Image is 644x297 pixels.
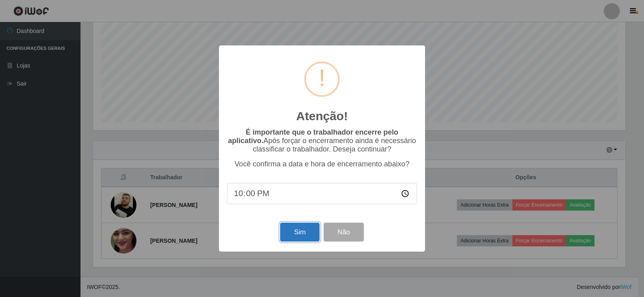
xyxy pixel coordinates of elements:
[280,223,319,242] button: Sim
[296,109,348,123] h2: Atenção!
[324,223,363,242] button: Não
[227,160,417,168] p: Você confirma a data e hora de encerramento abaixo?
[228,128,398,145] b: É importante que o trabalhador encerre pelo aplicativo.
[227,128,417,154] p: Após forçar o encerramento ainda é necessário classificar o trabalhador. Deseja continuar?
